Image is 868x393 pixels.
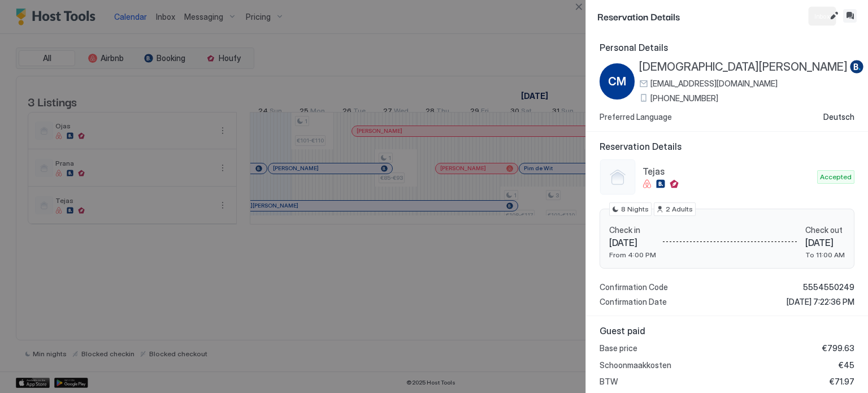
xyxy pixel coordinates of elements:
[600,325,854,336] span: Guest paid
[843,9,857,23] button: Inbox
[650,79,778,89] span: [EMAIL_ADDRESS][DOMAIN_NAME]
[600,112,672,122] span: Preferred Language
[643,166,813,177] span: Tejas
[650,93,718,103] span: [PHONE_NUMBER]
[814,12,830,20] span: Inbox
[608,73,626,90] span: CM
[805,225,845,235] span: Check out
[803,282,854,292] span: 5554550249
[600,360,671,370] span: Schoonmaakkosten
[666,204,693,214] span: 2 Adults
[600,297,667,307] span: Confirmation Date
[600,377,618,387] span: BTW
[600,141,854,152] span: Reservation Details
[600,343,637,353] span: Base price
[822,343,854,353] span: €799.63
[787,297,854,307] span: [DATE] 7:22:36 PM
[600,282,668,292] span: Confirmation Code
[805,237,845,248] span: [DATE]
[639,60,848,74] span: [DEMOGRAPHIC_DATA][PERSON_NAME]
[609,237,656,248] span: [DATE]
[597,9,825,23] span: Reservation Details
[609,251,656,259] span: From 4:00 PM
[621,204,649,214] span: 8 Nights
[820,172,852,182] span: Accepted
[839,360,854,370] span: €45
[609,225,656,235] span: Check in
[823,112,854,122] span: Deutsch
[805,251,845,259] span: To 11:00 AM
[600,42,854,53] span: Personal Details
[830,377,854,387] span: €71.97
